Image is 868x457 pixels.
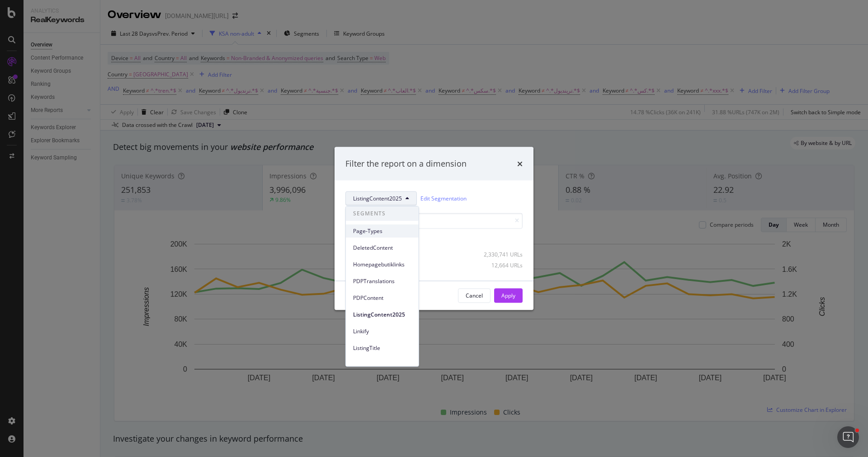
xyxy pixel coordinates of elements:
input: Search [345,213,523,228]
span: ListingContent2025 [353,195,402,202]
span: 1-3DroppedUrls [353,361,411,369]
span: PDPTranslations [353,277,411,285]
div: Cancel [466,292,483,299]
span: ListingContent2025 [353,311,411,319]
span: Linkify [353,327,411,336]
div: modal [335,147,533,310]
button: Apply [494,288,523,303]
div: Filter the report on a dimension [345,158,467,170]
span: Homepagebutiklinks [353,261,411,269]
div: Select all data available [345,236,523,243]
div: times [517,158,523,170]
button: ListingContent2025 [345,191,417,205]
span: Page-Types [353,227,411,235]
iframe: Intercom live chat [837,426,859,448]
span: PDPContent [353,294,411,302]
div: 2,330,741 URLs [478,251,523,258]
span: SEGMENTS [346,206,419,221]
a: Edit Segmentation [420,194,467,203]
span: ListingTitle [353,344,411,352]
span: DeletedContent [353,244,411,252]
div: Apply [501,292,515,299]
div: 12,664 URLs [478,261,523,269]
button: Cancel [458,288,491,303]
